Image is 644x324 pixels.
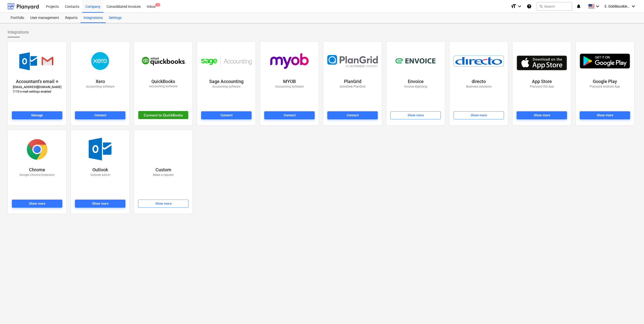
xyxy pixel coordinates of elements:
div: Show more [534,113,550,118]
img: myob_logo.png [265,48,313,74]
p: 7 / 10 e-mail settings enabled [13,90,61,94]
p: Envoice [408,78,424,85]
i: notifications [576,3,581,9]
i: keyboard_arrow_down [595,3,601,9]
i: Knowledge base [527,3,532,9]
span: search [539,4,543,8]
iframe: Chat Widget [619,300,644,324]
i: keyboard_arrow_down [517,3,523,9]
img: app_store.jpg [517,52,567,70]
p: PlanGrid [344,78,361,85]
p: directo [472,78,486,85]
button: Show more [453,111,504,119]
p: App Store [532,78,552,85]
div: Show more [597,113,613,118]
i: keyboard_arrow_down [630,3,636,9]
p: Outlook add-in [90,173,110,177]
div: Show more [471,113,487,118]
p: MYOB [283,78,296,85]
div: Connect [221,113,232,118]
a: User management [27,13,62,23]
button: Manage [12,111,62,119]
button: Show more [75,200,125,208]
p: AutoDesk PlanGrid [340,85,365,89]
p: Invoice digitizing [404,85,427,89]
p: Planyard iOS App [530,85,554,89]
span: 1 [155,3,160,7]
img: accountant-email.png [15,48,60,74]
img: plangrid.svg [327,55,378,67]
p: [EMAIL_ADDRESS][DOMAIN_NAME] [13,85,61,90]
p: Planyard Android App [590,85,620,89]
img: chrome.png [24,137,50,162]
span: help [55,80,59,83]
p: Outlook [92,167,108,173]
button: Show more [517,111,567,119]
div: Accountant's email [16,78,59,85]
p: QuickBooks [151,78,175,85]
p: Google Chrome Extension [19,173,55,177]
img: quickbooks.svg [138,53,189,69]
p: Make a request [153,173,174,177]
a: Settings [106,13,125,23]
div: Connect [94,113,106,118]
button: Show more [138,200,189,208]
a: Portfolio [8,13,27,23]
img: xero.png [82,48,118,74]
p: Accounting software [86,85,114,89]
a: Reports [62,13,80,23]
img: directo.png [453,56,504,66]
button: Connect [75,111,125,119]
button: Connect [264,111,315,119]
span: E. Dobiliauskiene [605,4,630,8]
span: Integrations [8,29,29,35]
div: Connect [284,113,296,118]
img: envoice.svg [395,56,436,66]
p: Xero [96,78,105,85]
button: Connect [201,111,252,119]
div: Show more [408,113,424,118]
img: outlook.jpg [81,137,119,162]
div: Show more [92,201,109,207]
p: Accounting software [149,84,177,89]
p: Business solutions [466,85,492,89]
p: Accounting software [275,85,304,89]
button: Show more [12,200,62,208]
p: Google Play [593,78,617,85]
div: Connect [347,113,359,118]
div: Show more [29,201,45,207]
div: Manage [31,113,43,118]
button: Show more [580,111,630,119]
p: Chrome [29,167,45,173]
img: play_store.png [580,53,630,69]
button: Show more [390,111,441,119]
i: format_size [511,3,517,9]
a: Integrations [80,13,106,23]
img: sage_accounting.svg [201,55,252,67]
p: Accounting software [212,85,240,89]
p: Custom [155,167,171,173]
p: Sage Accounting [209,78,244,85]
button: Search [537,2,572,11]
button: Connect [327,111,378,119]
div: Show more [155,201,172,207]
